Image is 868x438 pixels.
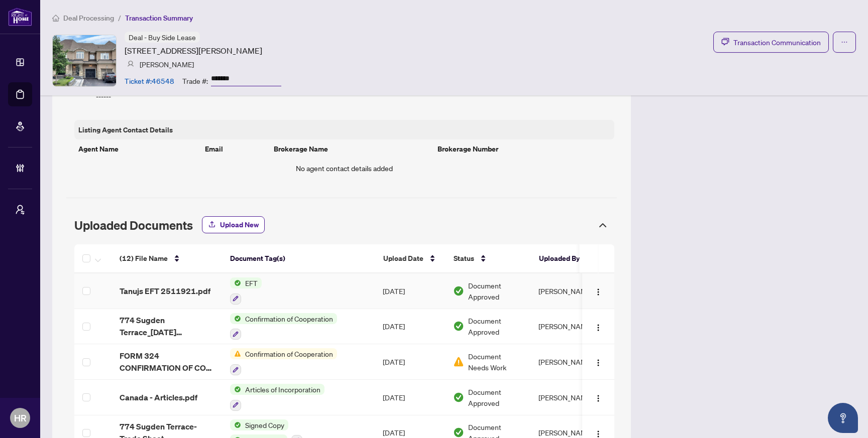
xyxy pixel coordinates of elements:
[468,351,522,373] span: Document Needs Work
[52,15,59,22] span: home
[433,139,614,159] th: Brokerage Number
[453,427,464,438] img: Document Status
[220,217,259,233] span: Upload New
[120,285,210,297] span: Tanujs EFT 2511921.pdf
[594,359,602,367] img: Logo
[120,314,214,338] span: 774 Sugden Terrace_[DATE] 09_18_49.pdf
[828,403,858,433] button: Open asap
[118,12,121,24] li: /
[841,39,848,46] span: ellipsis
[230,313,337,340] button: Status IconConfirmation of Cooperation
[66,212,617,238] div: Uploaded Documents
[375,344,445,380] td: [DATE]
[201,139,270,159] th: Email
[140,59,194,70] article: [PERSON_NAME]
[241,348,337,359] span: Confirmation of Cooperation
[125,45,262,57] article: [STREET_ADDRESS][PERSON_NAME]
[120,350,214,374] span: FORM 324 CONFIRMATION OF CO-OPERATION.pdf
[594,324,602,332] img: Logo
[713,32,829,53] button: Transaction Communication
[120,391,197,403] span: Canada - Articles.pdf
[468,315,522,337] span: Document Approved
[594,394,602,402] img: Logo
[230,348,241,359] img: Status Icon
[182,75,208,86] article: Trade #:
[120,253,168,264] span: (12) File Name
[453,321,464,332] img: Document Status
[590,318,606,334] button: Logo
[74,139,201,159] th: Agent Name
[530,309,606,345] td: [PERSON_NAME]
[241,384,324,395] span: Articles of Incorporation
[530,344,606,380] td: [PERSON_NAME]
[594,288,602,296] img: Logo
[468,280,522,302] span: Document Approved
[733,37,821,48] span: Transaction Communication
[14,411,27,425] span: HR
[453,392,464,403] img: Document Status
[454,253,474,264] span: Status
[241,313,337,324] span: Confirmation of Cooperation
[230,384,241,395] img: Status Icon
[15,205,25,215] span: user-switch
[125,14,193,23] span: Transaction Summary
[63,14,114,23] span: Deal Processing
[129,33,196,42] span: Deal - Buy Side Lease
[74,218,193,233] span: Uploaded Documents
[594,430,602,438] img: Logo
[453,285,464,297] img: Document Status
[127,61,134,68] img: svg%3e
[230,348,337,375] button: Status IconConfirmation of Cooperation
[270,139,433,159] th: Brokerage Name
[241,277,262,288] span: EFT
[383,253,423,264] span: Upload Date
[230,277,262,305] button: Status IconEFT
[241,419,288,430] span: Signed Copy
[375,244,446,273] th: Upload Date
[375,309,445,345] td: [DATE]
[468,386,522,408] span: Document Approved
[446,244,531,273] th: Status
[530,273,606,309] td: [PERSON_NAME]
[531,244,606,273] th: Uploaded By
[375,380,445,415] td: [DATE]
[125,75,174,86] article: Ticket #: 46548
[74,159,614,178] td: No agent contact details added
[202,216,265,233] button: Upload New
[375,273,445,309] td: [DATE]
[590,354,606,370] button: Logo
[222,244,375,273] th: Document Tag(s)
[530,380,606,415] td: [PERSON_NAME]
[230,277,241,288] img: Status Icon
[230,384,324,411] button: Status IconArticles of Incorporation
[230,313,241,324] img: Status Icon
[8,8,32,26] img: logo
[590,389,606,405] button: Logo
[53,35,116,86] img: IMG-W12238651_1.jpg
[78,124,173,135] article: Listing Agent Contact Details
[590,283,606,299] button: Logo
[112,244,222,273] th: (12) File Name
[453,356,464,367] img: Document Status
[230,419,241,430] img: Status Icon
